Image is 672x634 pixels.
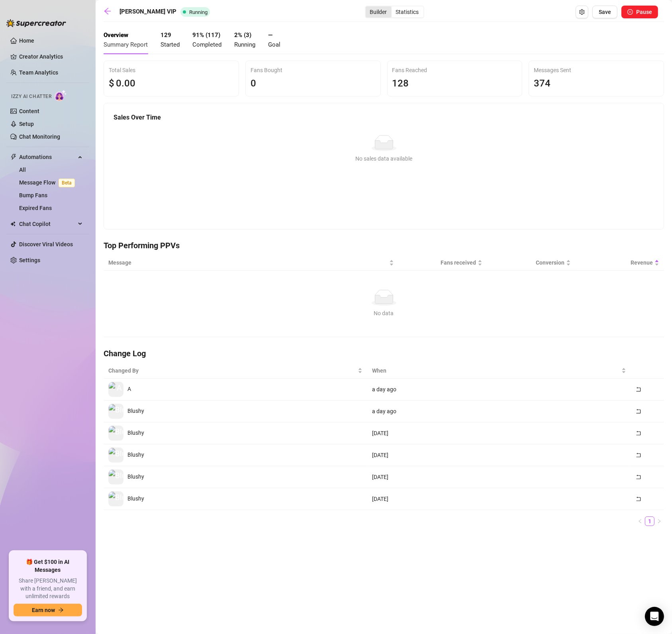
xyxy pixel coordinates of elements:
[19,257,40,263] a: Settings
[576,6,588,18] button: Open Exit Rules
[645,517,654,526] a: 1
[109,76,114,91] span: $
[127,408,144,414] span: Blushy
[10,154,17,160] span: thunderbolt
[108,258,388,267] span: Message
[645,516,654,526] li: 1
[109,382,123,396] img: A
[109,426,123,440] img: Blushy
[487,255,576,271] th: Conversion
[367,444,631,466] td: [DATE]
[251,78,256,89] span: 0
[621,6,658,18] button: Pause
[104,7,116,17] a: arrow-left
[638,519,643,524] span: left
[127,451,144,458] span: Blushy
[189,9,208,15] span: Running
[127,473,144,480] span: Blushy
[109,448,123,462] img: Blushy
[367,400,631,422] td: a day ago
[636,474,641,480] span: rollback
[117,154,651,163] div: No sales data available
[654,516,664,526] button: right
[19,167,26,173] a: All
[104,348,664,359] h4: Change Log
[366,6,392,18] div: Builder
[365,6,424,18] div: segmented control
[59,179,75,187] span: Beta
[636,496,641,502] span: rollback
[104,31,128,39] strong: Overview
[104,240,664,251] h4: Top Performing PPVs
[109,404,123,418] img: Blushy
[14,558,82,574] span: 🎁 Get $100 in AI Messages
[636,408,641,414] span: rollback
[116,78,121,89] span: 0
[234,41,255,48] span: Running
[109,470,123,484] img: Blushy
[367,466,631,488] td: [DATE]
[234,31,251,39] strong: 2 % ( 3 )
[108,366,356,375] span: Changed By
[404,258,476,267] span: Fans received
[104,41,148,48] span: Summary Report
[104,7,112,15] span: arrow-left
[599,9,611,15] span: Save
[268,31,272,39] strong: —
[192,41,221,48] span: Completed
[251,66,376,75] div: Fans Bought
[580,258,653,267] span: Revenue
[113,309,654,318] div: No data
[367,363,631,379] th: When
[592,6,617,18] button: Save Flow
[635,516,645,526] li: Previous Page
[372,366,620,375] span: When
[392,66,517,75] div: Fans Reached
[367,488,631,510] td: [DATE]
[399,255,487,271] th: Fans received
[576,255,664,271] th: Revenue
[645,607,664,626] div: Open Intercom Messenger
[392,6,423,18] div: Statistics
[55,90,67,101] img: AI Chatter
[114,113,654,122] h5: Sales Over Time
[268,41,280,48] span: Goal
[627,9,633,15] span: pause-circle
[10,221,16,227] img: Chat Copilot
[109,492,123,506] img: Blushy
[11,93,51,100] span: Izzy AI Chatter
[32,607,55,613] span: Earn now
[392,78,409,89] span: 128
[19,205,52,211] a: Expired Fans
[19,108,39,114] a: Content
[19,121,34,127] a: Setup
[6,19,66,27] img: logo-BBDzfeDw.svg
[19,151,76,163] span: Automations
[19,37,34,44] a: Home
[120,8,176,15] strong: [PERSON_NAME] VIP
[104,255,399,271] th: Message
[367,379,631,400] td: a day ago
[534,78,551,89] span: 374
[657,519,662,524] span: right
[127,386,131,392] span: A
[161,41,180,48] span: Started
[14,577,82,601] span: Share [PERSON_NAME] with a friend, and earn unlimited rewards
[127,430,144,436] span: Blushy
[534,66,659,75] div: Messages Sent
[19,179,78,186] a: Message FlowBeta
[636,9,652,15] span: Pause
[579,9,585,15] span: setting
[19,133,60,140] a: Chat Monitoring
[635,516,645,526] button: left
[636,452,641,458] span: rollback
[19,218,76,230] span: Chat Copilot
[109,66,234,75] div: Total Sales
[367,422,631,444] td: [DATE]
[654,516,664,526] li: Next Page
[104,363,367,379] th: Changed By
[127,495,144,502] span: Blushy
[636,387,641,392] span: rollback
[58,607,64,613] span: arrow-right
[14,604,82,616] button: Earn nowarrow-right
